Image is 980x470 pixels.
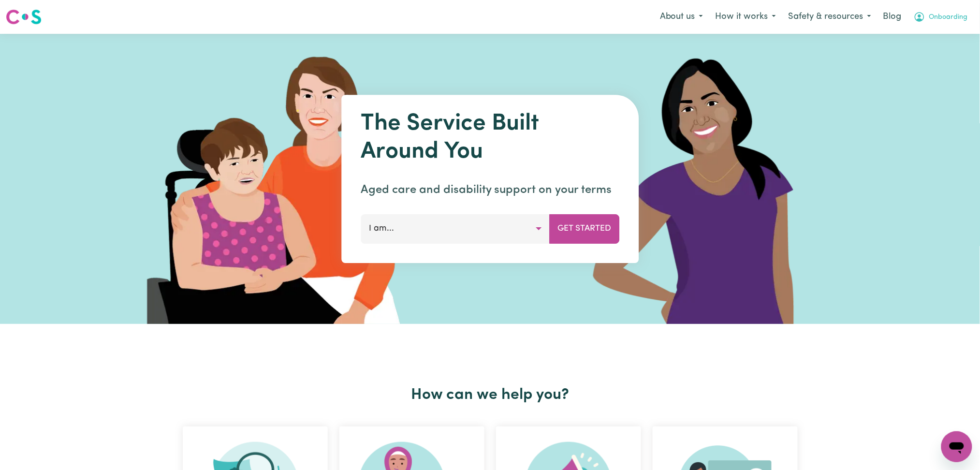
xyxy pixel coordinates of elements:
[6,6,42,28] a: Careseekers logo
[941,431,972,462] iframe: Button to launch messaging window
[177,386,804,404] h2: How can we help you?
[782,7,878,27] button: Safety & resources
[929,12,968,23] span: Onboarding
[6,8,42,26] img: Careseekers logo
[549,214,619,243] button: Get Started
[654,7,709,27] button: About us
[709,7,782,27] button: How it works
[361,214,550,243] button: I am...
[878,6,907,28] a: Blog
[361,181,619,199] p: Aged care and disability support on your terms
[361,110,619,166] h1: The Service Built Around You
[907,7,974,27] button: My Account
